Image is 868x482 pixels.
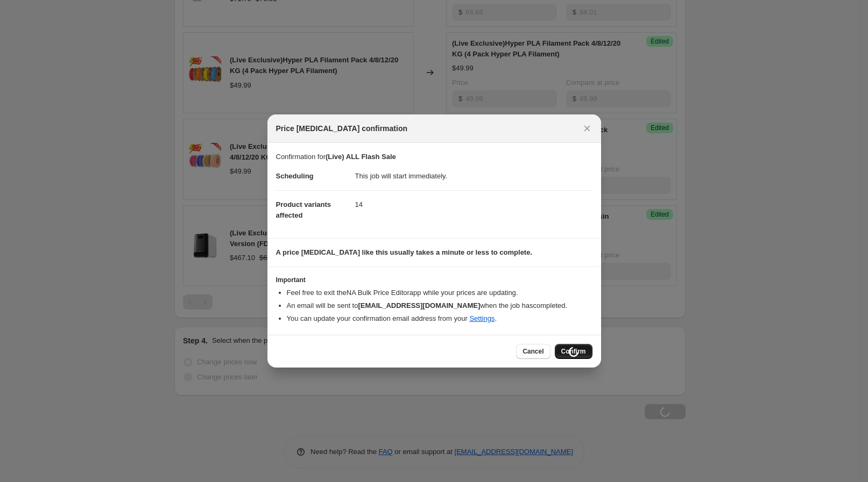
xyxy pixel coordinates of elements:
[326,153,396,161] b: (Live) ALL Flash Sale
[276,276,592,284] h3: Important
[516,344,550,359] button: Cancel
[355,162,592,190] dd: This job will start immediately.
[276,172,314,180] span: Scheduling
[358,301,480,310] b: [EMAIL_ADDRESS][DOMAIN_NAME]
[469,314,495,322] a: Settings
[287,313,592,324] li: You can update your confirmation email address from your .
[276,200,331,219] span: Product variants affected
[287,300,592,311] li: An email will be sent to when the job has completed .
[276,248,533,256] b: A price [MEDICAL_DATA] like this usually takes a minute or less to complete.
[287,287,592,298] li: Feel free to exit the NA Bulk Price Editor app while your prices are updating.
[355,190,592,219] dd: 14
[523,347,544,356] span: Cancel
[276,152,592,162] p: Confirmation for
[276,123,408,134] span: Price [MEDICAL_DATA] confirmation
[580,121,595,136] button: Close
